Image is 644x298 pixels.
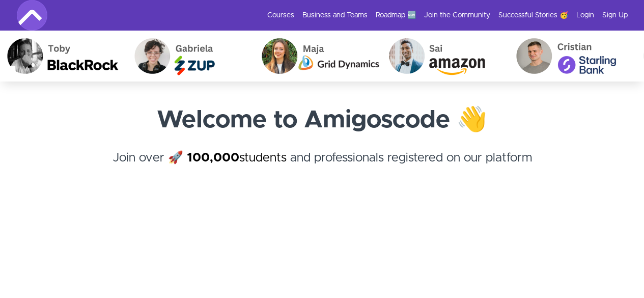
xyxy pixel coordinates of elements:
a: Roadmap 🆕 [376,10,416,20]
a: Business and Teams [302,10,368,20]
img: Gabriela [121,31,248,82]
a: Join the Community [424,10,490,20]
img: Cristian [502,31,630,82]
strong: Welcome to Amigoscode 👋 [157,108,487,132]
a: Successful Stories 🥳 [498,10,568,20]
img: Sai [375,31,502,82]
h4: Join over 🚀 and professionals registered on our platform [17,149,628,185]
a: Courses [267,10,294,20]
a: 100,000students [187,152,287,164]
a: Sign Up [602,10,628,20]
a: Login [576,10,594,20]
strong: 100,000 [187,152,239,164]
img: Maja [248,31,375,82]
